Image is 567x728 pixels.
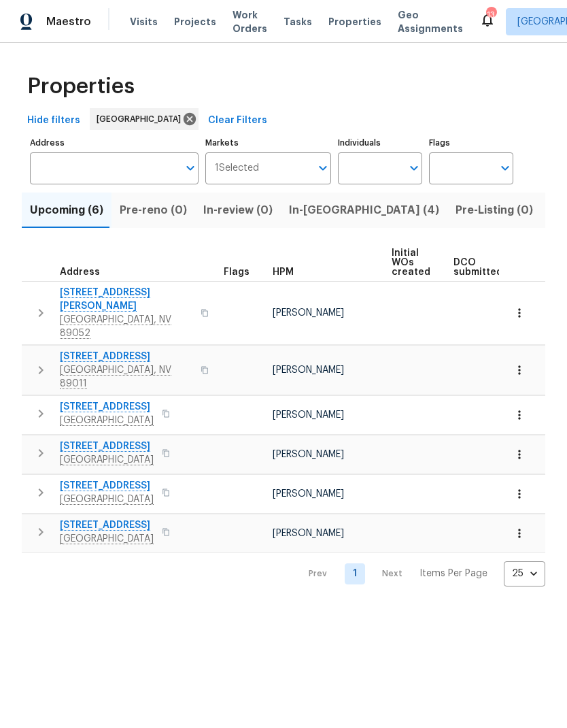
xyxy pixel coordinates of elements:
div: 25 [504,556,545,591]
span: Upcoming (6) [30,201,103,220]
p: Items Per Page [419,567,487,580]
span: [PERSON_NAME] [273,529,344,538]
span: [PERSON_NAME] [273,450,344,459]
span: Address [60,267,100,277]
button: Hide filters [22,108,86,133]
span: 1 Selected [215,163,259,174]
div: 13 [486,8,496,22]
button: Open [313,159,332,178]
span: Properties [328,15,381,29]
label: Markets [205,139,332,147]
span: [PERSON_NAME] [273,365,344,375]
button: Clear Filters [203,108,273,133]
span: Pre-Listing (0) [456,201,533,220]
nav: Pagination Navigation [296,561,545,586]
span: [PERSON_NAME] [273,410,344,420]
label: Address [30,139,199,147]
span: [PERSON_NAME] [273,308,344,318]
span: [PERSON_NAME] [273,489,344,499]
span: In-[GEOGRAPHIC_DATA] (4) [289,201,439,220]
span: Projects [174,15,216,29]
span: Tasks [283,17,312,27]
label: Flags [429,139,513,147]
span: Clear Filters [208,112,267,129]
button: Open [405,159,424,178]
span: Maestro [46,15,91,29]
span: DCO submitted [453,258,502,277]
span: Pre-reno (0) [120,201,187,220]
span: Geo Assignments [398,8,463,35]
button: Open [181,159,200,178]
span: Flags [224,267,250,277]
span: Work Orders [233,8,267,35]
span: In-review (0) [203,201,273,220]
button: Open [496,159,515,178]
a: Goto page 1 [345,563,365,584]
span: Properties [27,80,135,93]
div: [GEOGRAPHIC_DATA] [90,108,199,130]
label: Individuals [338,139,422,147]
span: Hide filters [27,112,80,129]
span: [GEOGRAPHIC_DATA] [97,112,186,126]
span: Initial WOs created [392,248,430,277]
span: Visits [130,15,158,29]
span: HPM [273,267,294,277]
